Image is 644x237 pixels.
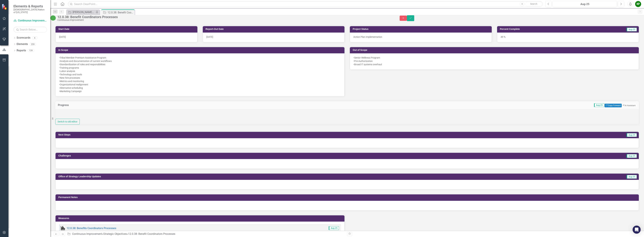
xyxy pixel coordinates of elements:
div: 259 [30,43,36,46]
div: •Organizational realignment [59,83,341,86]
div: 12.0.38: Benefit Coordinators Processes [128,232,175,235]
div: 139 [28,49,34,52]
div: •Metrics and monitoring [59,80,341,83]
div: •Standardization of roles and responsibilities [59,63,341,66]
div: [PERSON_NAME] SO's [73,10,95,14]
h3: Project Status [353,28,490,30]
a: Continuous Improvement [72,232,102,235]
span: Aug-25 [627,175,637,179]
input: Search Below... [13,27,47,33]
input: Search ClearPoint... [68,1,543,7]
button: Aug-25 [553,1,617,7]
div: •Broad IT systems overhaul [353,63,635,66]
button: Switch to old editor [55,119,80,125]
img: ClearPoint Strategy [2,4,8,10]
span: Aug-25 [627,154,637,158]
h3: Next Steps [58,134,368,136]
span: Action Plan Implementation [353,36,382,38]
a: Reports [17,49,26,52]
div: 12.0.38: Benefit Coordinators Processes [57,15,393,19]
div: Open Intercom Messenger [633,226,641,234]
h3: Permanent Notes [58,196,637,199]
div: •Pre-Authorization [353,59,635,63]
span: [DATE] [206,36,213,38]
span: [DATE] [59,36,66,38]
button: Search [525,2,542,6]
h3: Measures [58,217,343,220]
h3: In Scope [58,49,343,51]
span: Aug-25 [627,28,637,31]
h3: Start Date [58,28,196,30]
div: •Training programs [59,66,341,69]
a: Elements [17,42,28,46]
a: 12.0.38: Benefits Coordinators Processes [67,227,116,230]
img: Action Plan Approved/In Progress [50,15,56,21]
h3: Challenges [58,154,372,157]
div: •Alternative scheduling [59,86,341,90]
a: [PERSON_NAME] SO's [67,10,95,14]
div: » » [67,232,345,236]
img: Performance Management [61,226,65,230]
small: [DEMOGRAPHIC_DATA] Nation of [US_STATE] [13,8,47,14]
div: •Analysis and documentation of current workflows [59,59,341,63]
div: 49 % [497,33,639,42]
h3: Out of Scope [353,49,637,51]
div: •Labor analysis [59,69,341,73]
a: Continuous Improvement [13,19,47,23]
div: •Senior Wellness Program [353,56,635,59]
button: KP [635,1,641,7]
button: Copy Forward [605,104,622,107]
h3: Office of Strategy Leadership Updates [58,175,522,178]
button: AI Assistant [622,104,636,107]
div: 12.0.38: Benefit Coordinators Processes [108,10,134,15]
div: •New hire processes [59,76,341,80]
h3: Progress [58,104,176,107]
h3: Report-Out Date [206,28,343,30]
div: Aug-25 [554,2,616,6]
span: Search [530,3,537,5]
span: Aug-25 [627,133,637,137]
h3: Percent Complete [500,28,590,30]
div: Continuous Improvement [57,19,393,21]
span: Elements & Reports [13,4,47,8]
span: Aug-25 [594,103,604,107]
div: •Technology and tools [59,73,341,76]
a: Scorecards [17,36,30,40]
span: Aug-25 [329,226,339,230]
div: •Marketing Campaign [59,90,341,93]
div: •Tribal Member Premium Assistance Program [59,56,341,59]
div: 6 [32,36,37,39]
a: Strategic Objectives [103,232,127,235]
